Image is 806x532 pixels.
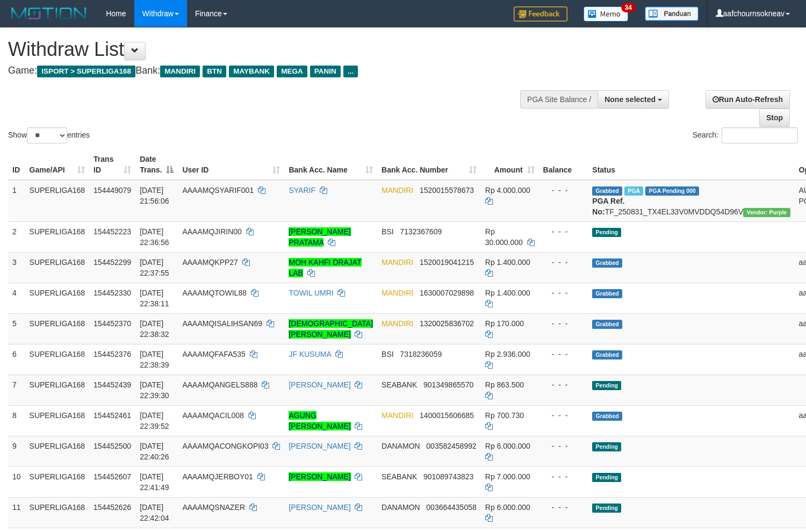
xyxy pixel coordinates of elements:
div: - - - [543,349,584,360]
div: - - - [543,471,584,482]
div: - - - [543,287,584,298]
span: 154452461 [93,411,131,420]
span: ... [343,66,358,77]
span: 34 [621,3,636,12]
th: User ID: activate to sort column ascending [178,149,284,180]
a: [PERSON_NAME] [289,503,350,512]
span: DANAMON [382,442,420,450]
a: [PERSON_NAME] [289,380,350,389]
span: AAAAMQISALIHSAN69 [182,319,262,328]
td: SUPERLIGA168 [25,436,90,466]
span: MANDIRI [382,411,413,420]
div: PGA Site Balance / [520,90,598,109]
span: Marked by aafchoeunmanni [624,186,643,196]
span: MANDIRI [382,319,413,328]
span: 154452439 [93,380,131,389]
td: SUPERLIGA168 [25,180,90,222]
span: MANDIRI [382,258,413,267]
span: 154452376 [93,350,131,358]
span: AAAAMQJIRIN00 [182,227,241,236]
td: 7 [8,375,25,405]
div: - - - [543,185,584,196]
span: Grabbed [592,258,622,268]
span: [DATE] 21:56:06 [140,186,169,205]
td: SUPERLIGA168 [25,375,90,405]
td: SUPERLIGA168 [25,221,90,252]
a: AGUNG [PERSON_NAME] [289,411,350,430]
span: [DATE] 22:39:52 [140,411,169,430]
span: AAAAMQTOWIL88 [182,289,247,297]
span: Rp 7.000.000 [485,472,530,481]
td: SUPERLIGA168 [25,405,90,436]
span: AAAAMQKPP27 [182,258,238,267]
span: ISPORT > SUPERLIGA168 [37,66,135,77]
a: JF KUSUMA [289,350,331,358]
td: 5 [8,313,25,344]
th: ID [8,149,25,180]
span: DANAMON [382,503,420,512]
td: 8 [8,405,25,436]
b: PGA Ref. No: [592,197,624,216]
a: Stop [759,109,790,127]
span: 154452370 [93,319,131,328]
span: Grabbed [592,186,622,196]
span: Rp 6.000.000 [485,442,530,450]
span: SEABANK [382,472,417,481]
span: Grabbed [592,350,622,360]
td: SUPERLIGA168 [25,466,90,497]
td: TF_250831_TX4EL33V0MVDDQ54D96V [588,180,794,222]
a: [PERSON_NAME] [289,442,350,450]
img: panduan.png [645,6,699,21]
span: MAYBANK [229,66,274,77]
td: SUPERLIGA168 [25,344,90,375]
span: BTN [203,66,226,77]
td: 11 [8,497,25,528]
span: Copy 003582458992 to clipboard [426,442,476,450]
span: Pending [592,381,621,390]
a: [PERSON_NAME] [289,472,350,481]
span: AAAAMQSYARIF001 [182,186,254,195]
span: Pending [592,442,621,451]
span: Rp 4.000.000 [485,186,530,195]
th: Balance [539,149,588,180]
span: 154452223 [93,227,131,236]
th: Trans ID: activate to sort column ascending [89,149,135,180]
div: - - - [543,226,584,237]
td: 1 [8,180,25,222]
select: Showentries [27,127,67,143]
span: [DATE] 22:36:56 [140,227,169,247]
span: 154452500 [93,442,131,450]
div: - - - [543,441,584,451]
span: Rp 1.400.000 [485,289,530,297]
td: 4 [8,283,25,313]
td: 6 [8,344,25,375]
th: Date Trans.: activate to sort column descending [135,149,178,180]
span: Copy 7318236059 to clipboard [400,350,442,358]
span: 154452607 [93,472,131,481]
input: Search: [722,127,798,143]
button: None selected [598,90,669,109]
span: 154452330 [93,289,131,297]
div: - - - [543,257,584,268]
span: Rp 170.000 [485,319,524,328]
div: - - - [543,410,584,421]
td: SUPERLIGA168 [25,313,90,344]
span: Copy 1520019041215 to clipboard [420,258,474,267]
td: SUPERLIGA168 [25,283,90,313]
span: MANDIRI [382,289,413,297]
span: Rp 1.400.000 [485,258,530,267]
h4: Game: Bank: [8,66,527,76]
td: 2 [8,221,25,252]
h1: Withdraw List [8,39,527,60]
th: Game/API: activate to sort column ascending [25,149,90,180]
a: SYARIF [289,186,315,195]
a: [DEMOGRAPHIC_DATA][PERSON_NAME] [289,319,373,339]
span: AAAAMQSNAZER [182,503,245,512]
span: None selected [604,95,656,104]
span: Rp 30.000.000 [485,227,523,247]
span: MANDIRI [382,186,413,195]
td: 9 [8,436,25,466]
span: Pending [592,473,621,482]
span: PGA Pending [645,186,699,196]
span: Grabbed [592,320,622,329]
